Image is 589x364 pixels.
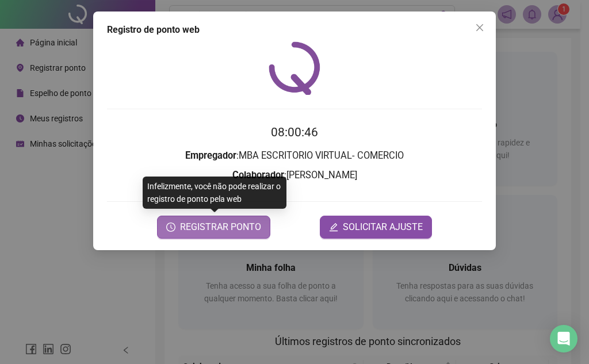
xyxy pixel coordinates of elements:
[166,223,175,232] span: clock-circle
[232,170,284,181] strong: Colaborador
[143,177,286,209] div: Infelizmente, você não pode realizar o registro de ponto pela web
[471,18,489,37] button: Close
[157,216,270,239] button: REGISTRAR PONTO
[320,216,432,239] button: editSOLICITAR AJUSTE
[475,23,484,32] span: close
[550,325,577,352] div: Open Intercom Messenger
[107,168,482,183] h3: : [PERSON_NAME]
[180,220,261,234] span: REGISTRAR PONTO
[185,150,236,161] strong: Empregador
[107,23,482,37] div: Registro de ponto web
[107,148,482,163] h3: : MBA ESCRITORIO VIRTUAL- COMERCIO
[329,223,338,232] span: edit
[271,125,318,139] time: 08:00:46
[343,220,423,234] span: SOLICITAR AJUSTE
[269,41,320,95] img: QRPoint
